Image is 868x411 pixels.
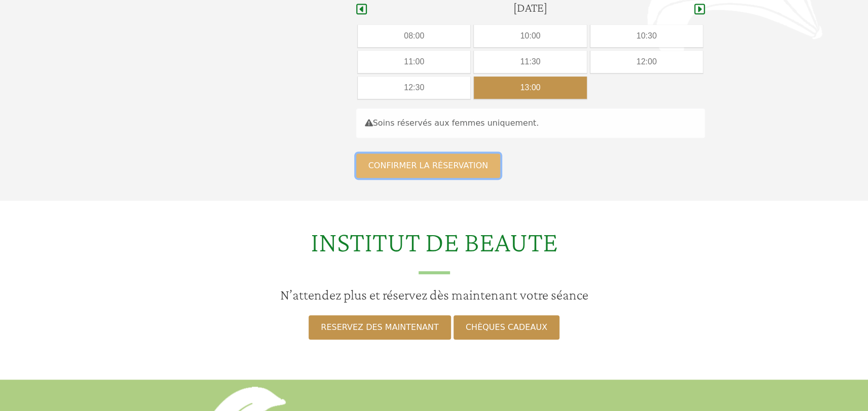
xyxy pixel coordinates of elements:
div: 12:00 [590,51,703,73]
div: 11:00 [358,51,470,73]
div: 12:30 [358,77,470,99]
div: 10:30 [590,25,703,47]
button: Confirmer la réservation [356,154,501,178]
a: RESERVEZ DES MAINTENANT [309,315,450,340]
div: 11:30 [474,51,586,73]
h4: [DATE] [513,1,547,15]
a: CHÈQUES CADEAUX [454,315,559,340]
div: 08:00 [358,25,470,47]
div: 10:00 [474,25,586,47]
h2: INSTITUT DE BEAUTE [6,225,862,274]
div: Soins réservés aux femmes uniquement. [356,108,705,138]
h3: N’attendez plus et réservez dès maintenant votre séance [6,286,862,304]
div: 13:00 [474,77,586,99]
